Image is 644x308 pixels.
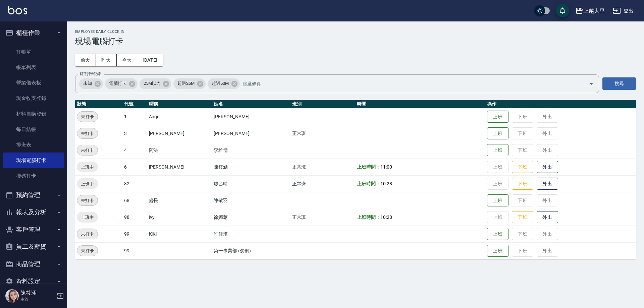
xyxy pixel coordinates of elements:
[140,78,172,89] div: 25M以內
[357,214,380,220] b: 上班時間：
[212,142,290,159] td: 李維儒
[3,90,64,106] a: 現金收支登錄
[122,125,147,142] td: 3
[77,180,98,187] span: 上班中
[487,228,508,240] button: 上班
[602,77,636,90] button: 搜尋
[3,272,64,290] button: 資料設定
[212,209,290,226] td: 徐媚蕙
[8,6,27,14] img: Logo
[75,54,96,66] button: 前天
[610,5,636,17] button: 登出
[122,209,147,226] td: 98
[105,78,138,89] div: 電腦打卡
[212,175,290,192] td: 廖乙晴
[3,238,64,255] button: 員工及薪資
[357,181,380,186] b: 上班時間：
[355,100,485,109] th: 時間
[537,178,558,190] button: 外出
[147,226,212,242] td: KiKi
[487,127,508,140] button: 上班
[241,78,577,89] input: 篩選條件
[122,226,147,242] td: 99
[556,4,569,17] button: save
[290,209,356,226] td: 正常班
[77,164,98,171] span: 上班中
[137,54,163,66] button: [DATE]
[512,211,533,224] button: 下班
[77,147,98,154] span: 未打卡
[3,255,64,273] button: 商品管理
[290,100,356,109] th: 班別
[487,111,508,123] button: 上班
[77,214,98,221] span: 上班中
[208,80,233,87] span: 超過50M
[380,214,392,220] span: 10:28
[147,125,212,142] td: [PERSON_NAME]
[212,226,290,242] td: 許佳琪
[3,137,64,152] a: 排班表
[380,181,392,186] span: 10:28
[5,289,19,303] img: Person
[512,161,533,173] button: 下班
[290,125,356,142] td: 正常班
[290,159,356,175] td: 正常班
[3,203,64,221] button: 報表及分析
[487,194,508,207] button: 上班
[3,106,64,122] a: 材料自購登錄
[357,164,380,170] b: 上班時間：
[173,80,199,87] span: 超過25M
[3,221,64,238] button: 客戶管理
[122,100,147,109] th: 代號
[77,113,98,120] span: 未打卡
[485,100,636,109] th: 操作
[3,24,64,42] button: 櫃檯作業
[212,108,290,125] td: [PERSON_NAME]
[147,209,212,226] td: Ivy
[583,7,605,15] div: 上越大里
[208,78,240,89] div: 超過50M
[380,164,392,170] span: 11:00
[212,100,290,109] th: 姓名
[487,144,508,157] button: 上班
[75,29,636,34] h2: Employee Daily Clock In
[290,175,356,192] td: 正常班
[212,125,290,142] td: [PERSON_NAME]
[20,290,55,296] h5: 陳筱涵
[212,159,290,175] td: 陳筱涵
[122,192,147,209] td: 68
[77,247,98,254] span: 未打卡
[3,152,64,168] a: 現場電腦打卡
[122,242,147,259] td: 99
[75,100,122,109] th: 狀態
[79,78,103,89] div: 未知
[173,78,206,89] div: 超過25M
[77,231,98,238] span: 未打卡
[80,71,101,76] label: 篩選打卡記錄
[147,100,212,109] th: 暱稱
[3,60,64,75] a: 帳單列表
[3,168,64,184] a: 掃碼打卡
[117,54,138,66] button: 今天
[3,75,64,90] a: 營業儀表板
[20,296,55,302] p: 主管
[573,4,607,18] button: 上越大里
[586,78,597,89] button: Open
[77,197,98,204] span: 未打卡
[487,245,508,257] button: 上班
[537,211,558,224] button: 外出
[96,54,117,66] button: 昨天
[147,159,212,175] td: [PERSON_NAME]
[75,37,636,46] h3: 現場電腦打卡
[537,161,558,173] button: 外出
[212,242,290,259] td: 第一事業部 (勿刪)
[3,186,64,204] button: 預約管理
[3,122,64,137] a: 每日結帳
[3,44,64,60] a: 打帳單
[105,80,130,87] span: 電腦打卡
[147,192,212,209] td: 處長
[122,175,147,192] td: 32
[212,192,290,209] td: 陳敬羽
[512,178,533,190] button: 下班
[147,142,212,159] td: 阿法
